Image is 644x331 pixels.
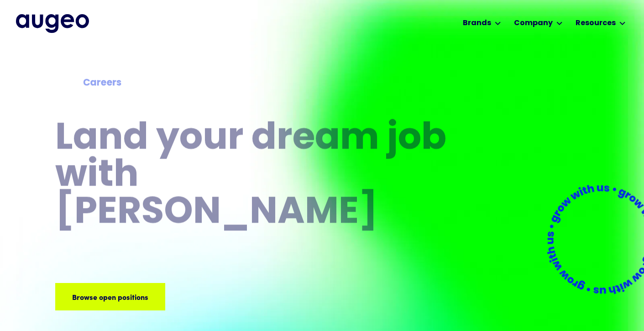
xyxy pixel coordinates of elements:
img: Augeo's full logo in midnight blue. [16,14,89,32]
div: Brands [463,18,491,29]
div: Company [514,18,553,29]
strong: Careers [83,79,121,88]
a: Browse open positions [55,283,165,310]
a: home [16,14,89,32]
div: Resources [576,18,616,29]
h1: Land your dream job﻿ with [PERSON_NAME] [55,121,450,232]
